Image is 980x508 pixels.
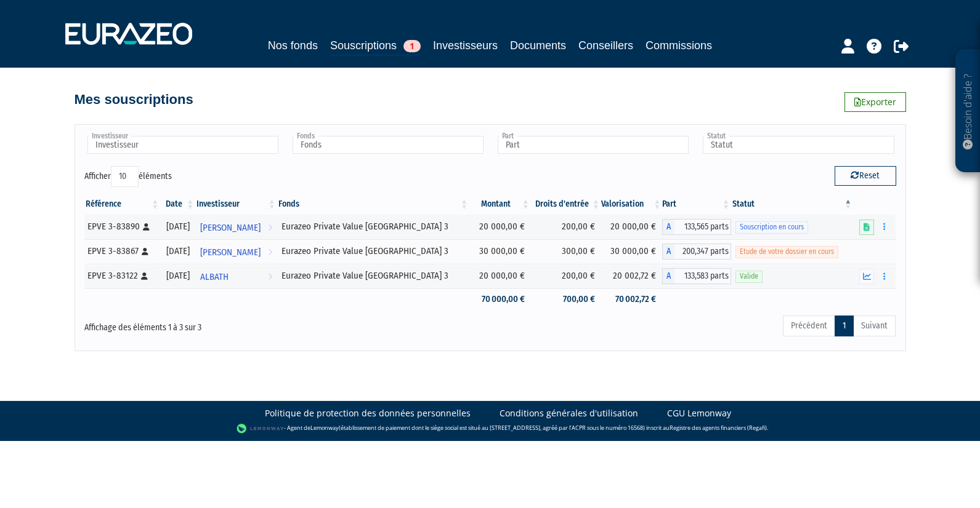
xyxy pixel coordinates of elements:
[662,194,731,215] th: Part: activer pour trier la colonne par ordre croissant
[195,264,277,288] a: ALBATH
[268,216,272,239] i: Voir l'investisseur
[531,215,601,239] td: 200,00 €
[835,166,896,186] button: Reset
[65,23,192,45] img: 1732889491-logotype_eurazeo_blanc_rvb.png
[164,245,191,258] div: [DATE]
[601,239,663,264] td: 30 000,00 €
[735,221,808,233] span: Souscription en cours
[84,314,412,334] div: Affichage des éléments 1 à 3 sur 3
[310,424,339,432] a: Lemonway
[164,220,191,233] div: [DATE]
[143,223,150,231] i: [Français] Personne physique
[601,194,663,215] th: Valorisation: activer pour trier la colonne par ordre croissant
[281,269,465,282] div: Eurazeo Private Value [GEOGRAPHIC_DATA] 3
[601,215,663,239] td: 20 000,00 €
[164,269,191,282] div: [DATE]
[531,239,601,264] td: 300,00 €
[662,244,731,260] div: A - Eurazeo Private Value Europe 3
[469,239,531,264] td: 30 000,00 €
[469,288,531,310] td: 70 000,00 €
[835,316,854,336] a: 1
[84,166,172,187] label: Afficher éléments
[277,194,469,215] th: Fonds: activer pour trier la colonne par ordre croissant
[662,219,731,235] div: A - Eurazeo Private Value Europe 3
[674,244,731,260] span: 200,347 parts
[281,220,465,233] div: Eurazeo Private Value [GEOGRAPHIC_DATA] 3
[200,266,229,288] span: ALBATH
[531,288,601,310] td: 700,00 €
[662,244,674,260] span: A
[87,269,156,282] div: EPVE 3-83122
[469,194,531,215] th: Montant: activer pour trier la colonne par ordre croissant
[662,268,731,284] div: A - Eurazeo Private Value Europe 3
[601,264,663,288] td: 20 002,72 €
[531,194,601,215] th: Droits d'entrée: activer pour trier la colonne par ordre croissant
[12,423,968,435] div: - Agent de (établissement de paiement dont le siège social est situé au [STREET_ADDRESS], agréé p...
[84,194,161,215] th: Référence : activer pour trier la colonne par ordre croissant
[735,246,838,258] span: Etude de votre dossier en cours
[601,288,663,310] td: 70 002,72 €
[268,37,318,54] a: Nos fonds
[87,245,156,258] div: EPVE 3-83867
[469,264,531,288] td: 20 000,00 €
[111,166,139,187] select: Afficheréléments
[237,423,284,435] img: logo-lemonway.png
[731,194,853,215] th: Statut : activer pour trier la colonne par ordre d&eacute;croissant
[531,264,601,288] td: 200,00 €
[961,56,975,167] p: Besoin d'aide ?
[195,215,277,239] a: [PERSON_NAME]
[268,241,272,264] i: Voir l'investisseur
[87,220,156,233] div: EPVE 3-83890
[195,239,277,264] a: [PERSON_NAME]
[200,241,261,264] span: [PERSON_NAME]
[674,219,731,235] span: 133,565 parts
[268,266,272,288] i: Voir l'investisseur
[195,194,277,215] th: Investisseur: activer pour trier la colonne par ordre croissant
[844,92,906,112] a: Exporter
[160,194,195,215] th: Date: activer pour trier la colonne par ordre croissant
[433,37,498,54] a: Investisseurs
[330,37,421,56] a: Souscriptions1
[735,271,763,282] span: Valide
[662,219,674,235] span: A
[281,245,465,258] div: Eurazeo Private Value [GEOGRAPHIC_DATA] 3
[75,92,193,107] h4: Mes souscriptions
[667,407,731,419] a: CGU Lemonway
[578,37,633,54] a: Conseillers
[674,268,731,284] span: 133,583 parts
[200,216,261,239] span: [PERSON_NAME]
[265,407,471,419] a: Politique de protection des données personnelles
[662,268,674,284] span: A
[670,424,767,432] a: Registre des agents financiers (Regafi)
[469,215,531,239] td: 20 000,00 €
[646,37,712,54] a: Commissions
[500,407,638,419] a: Conditions générales d'utilisation
[141,272,148,280] i: [Français] Personne physique
[510,37,566,54] a: Documents
[142,248,148,255] i: [Français] Personne physique
[403,40,421,52] span: 1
